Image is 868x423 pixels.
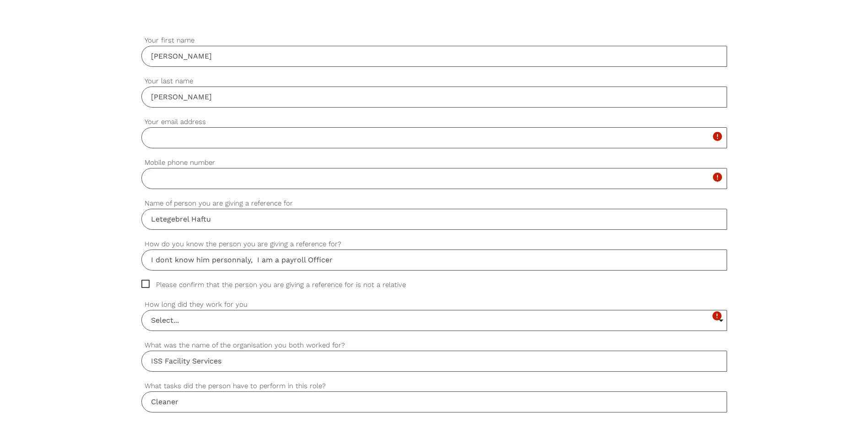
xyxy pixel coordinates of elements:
[141,340,727,351] label: What was the name of the organisation you both worked for?
[712,172,723,183] i: error
[141,117,727,127] label: Your email address
[712,310,722,321] i: error
[141,280,423,290] span: Please confirm that the person you are giving a reference for is not a relative
[141,198,727,209] label: Name of person you are giving a reference for
[141,239,727,249] label: How do you know the person you are giving a reference for?
[141,76,727,87] label: Your last name
[141,299,727,310] label: How long did they work for you
[712,131,723,142] i: error
[141,157,727,168] label: Mobile phone number
[141,381,727,391] label: What tasks did the person have to perform in this role?
[141,35,727,46] label: Your first name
